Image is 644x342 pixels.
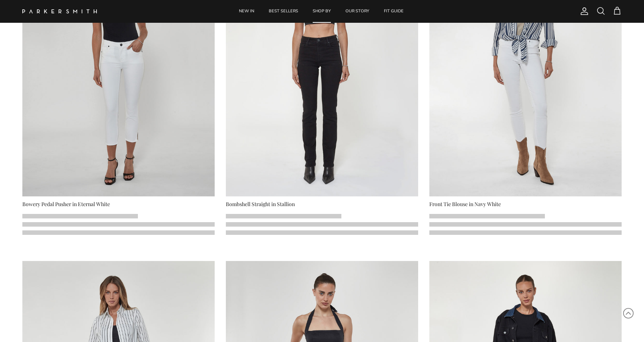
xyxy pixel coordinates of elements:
[22,9,97,13] img: Parker Smith
[577,7,589,16] a: Account
[623,308,634,319] svg: Scroll to Top
[226,200,418,208] div: Bombshell Straight in Stallion
[429,200,622,208] div: Front Tie Blouse in Navy White
[22,200,215,208] div: Bowery Pedal Pusher in Eternal White
[226,200,418,238] a: Bombshell Straight in Stallion
[22,200,215,238] a: Bowery Pedal Pusher in Eternal White
[429,200,622,238] a: Front Tie Blouse in Navy White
